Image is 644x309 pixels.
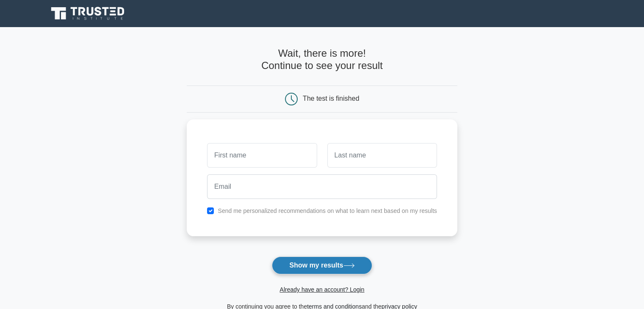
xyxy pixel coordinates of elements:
[272,257,372,274] button: Show my results
[218,207,437,214] label: Send me personalized recommendations on what to learn next based on my results
[303,95,359,102] div: The test is finished
[279,286,364,293] a: Already have an account? Login
[327,143,437,168] input: Last name
[187,47,457,72] h4: Wait, there is more! Continue to see your result
[207,174,437,199] input: Email
[207,143,317,168] input: First name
